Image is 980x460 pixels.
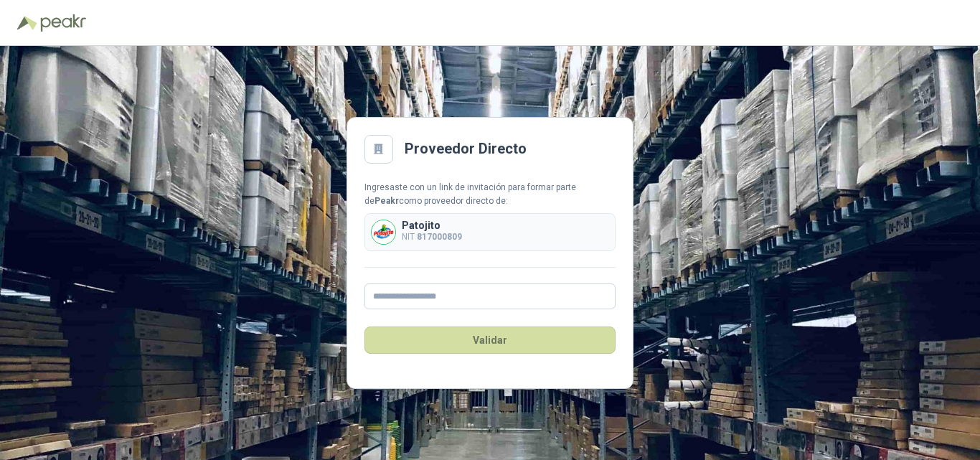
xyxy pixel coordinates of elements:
button: Validar [364,327,616,354]
img: Peakr [40,14,86,32]
h2: Proveedor Directo [405,138,527,160]
div: Ingresaste con un link de invitación para formar parte de como proveedor directo de: [364,181,616,208]
img: Company Logo [372,220,395,244]
p: NIT [402,230,462,244]
b: 817000809 [417,232,462,242]
img: Logo [17,16,37,30]
p: Patojito [402,220,462,230]
b: Peakr [374,196,399,206]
